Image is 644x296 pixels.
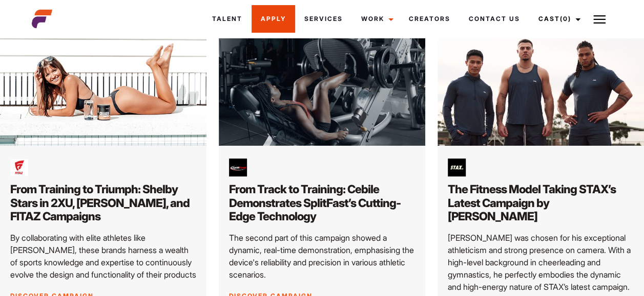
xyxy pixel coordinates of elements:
img: 1@3x 12 scaled [438,30,644,146]
img: cropped-aefm-brand-fav-22-square.png [32,9,52,29]
img: images [448,158,466,176]
a: Apply [252,5,295,33]
a: Cast(0) [529,5,587,33]
h2: The Fitness Model Taking STAX’s Latest Campaign by [PERSON_NAME] [448,183,634,224]
a: Services [295,5,352,33]
a: Work [352,5,400,33]
a: Contact Us [460,5,529,33]
a: Creators [400,5,460,33]
img: Burger icon [593,13,606,26]
h2: From Training to Triumph: Shelby Stars in 2XU, [PERSON_NAME], and FITAZ Campaigns [10,183,196,224]
img: 1@3x 13 scaled [219,30,425,146]
a: Talent [203,5,252,33]
img: download 3 [10,158,28,176]
p: [PERSON_NAME] was chosen for his exceptional athleticism and strong presence on camera. With a hi... [448,232,634,293]
h2: From Track to Training: Cebile Demonstrates SplitFast’s Cutting-Edge Technology [229,183,415,224]
img: 512x512bb [229,158,247,176]
p: By collaborating with elite athletes like [PERSON_NAME], these brands harness a wealth of sports ... [10,232,196,281]
p: The second part of this campaign showed a dynamic, real-time demonstration, emphasising the devic... [229,232,415,281]
span: (0) [560,15,571,22]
